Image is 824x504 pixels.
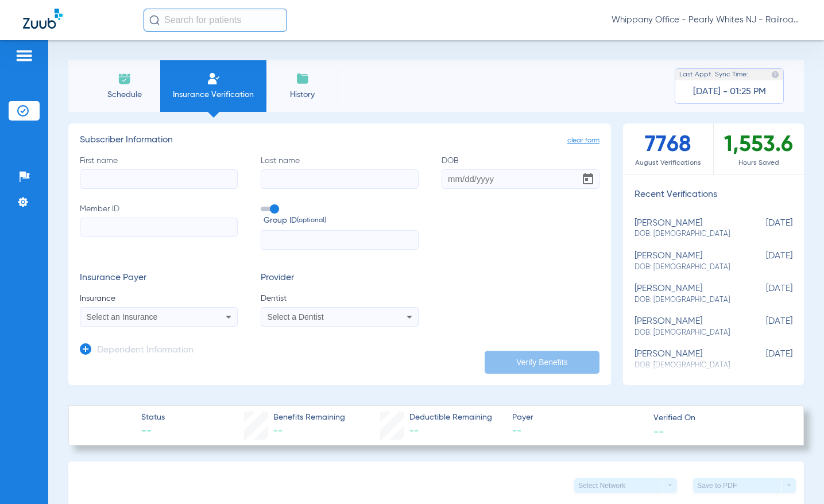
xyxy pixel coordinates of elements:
input: Last name [261,169,419,189]
span: DOB: [DEMOGRAPHIC_DATA] [635,328,735,338]
span: History [275,89,330,100]
div: [PERSON_NAME] [635,284,735,305]
button: Verify Benefits [485,351,599,374]
img: Search Icon [149,15,160,25]
span: Insurance [80,293,238,304]
iframe: Chat Widget [767,449,824,504]
span: -- [653,425,664,437]
span: [DATE] [735,349,792,370]
div: [PERSON_NAME] [635,251,735,272]
h3: Provider [261,273,419,284]
label: Last name [261,155,419,189]
span: Status [141,412,165,424]
span: Payer [512,412,644,424]
span: Whippany Office - Pearly Whites NJ - Railroad Plaza Dental Associates LLC - Whippany General [612,14,801,26]
label: DOB [442,155,599,189]
span: [DATE] - 01:25 PM [693,86,766,98]
span: -- [273,427,283,436]
div: 7768 [623,123,714,175]
label: Member ID [80,203,238,250]
span: DOB: [DEMOGRAPHIC_DATA] [635,262,735,273]
span: Group ID [264,215,419,227]
span: Select an Insurance [87,312,158,321]
input: DOBOpen calendar [442,169,599,189]
div: [PERSON_NAME] [635,349,735,370]
span: DOB: [DEMOGRAPHIC_DATA] [635,295,735,305]
img: last sync help info [771,71,779,79]
span: Schedule [97,89,152,100]
span: Dentist [261,293,419,304]
span: [DATE] [735,316,792,338]
h3: Dependent Information [97,345,194,356]
div: 1,553.6 [714,123,804,175]
h3: Insurance Payer [80,273,238,284]
label: First name [80,155,238,189]
span: -- [512,424,644,439]
img: Schedule [118,72,131,86]
span: -- [141,424,165,439]
span: Deductible Remaining [409,412,492,424]
span: Hours Saved [714,157,804,169]
span: Benefits Remaining [273,412,345,424]
div: [PERSON_NAME] [635,218,735,239]
span: August Verifications [623,157,713,169]
span: Insurance Verification [169,89,258,100]
span: [DATE] [735,284,792,305]
h3: Recent Verifications [623,189,804,201]
span: Verified On [653,412,785,424]
span: [DATE] [735,218,792,239]
img: History [296,72,310,86]
span: clear form [567,135,599,146]
small: (optional) [297,215,326,227]
img: hamburger-icon [15,49,33,63]
span: [DATE] [735,251,792,272]
img: Manual Insurance Verification [207,72,220,86]
input: Member ID [80,218,238,237]
button: Open calendar [577,168,599,191]
span: Select a Dentist [268,312,324,321]
span: -- [409,427,419,436]
div: [PERSON_NAME] [635,316,735,338]
h3: Subscriber Information [80,135,599,146]
span: Last Appt. Sync Time: [679,69,748,80]
input: Search for patients [144,9,287,32]
input: First name [80,169,238,189]
img: Zuub Logo [23,9,63,29]
span: DOB: [DEMOGRAPHIC_DATA] [635,229,735,239]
